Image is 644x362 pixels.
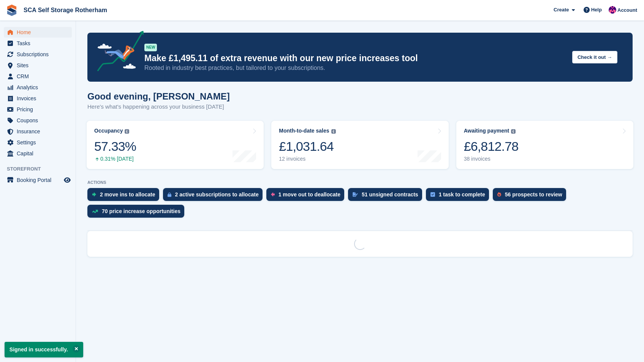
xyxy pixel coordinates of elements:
[102,208,180,214] div: 70 price increase opportunities
[426,188,493,205] a: 1 task to complete
[87,188,163,205] a: 2 move ins to allocate
[554,6,569,14] span: Create
[505,191,562,198] div: 56 prospects to review
[17,126,62,137] span: Insurance
[331,129,336,134] img: icon-info-grey-7440780725fd019a000dd9b08b2336e03edf1995a4989e88bcd33f0948082b44.svg
[144,44,157,51] div: NEW
[63,175,72,185] a: Preview store
[21,4,110,16] a: SCA Self Storage Rotherham
[163,188,266,205] a: 2 active subscriptions to allocate
[456,121,633,169] a: Awaiting payment £6,812.78 38 invoices
[279,139,335,154] div: £1,031.64
[87,180,633,185] p: ACTIONS
[87,121,264,169] a: Occupancy 57.33% 0.31% [DATE]
[17,71,62,82] span: CRM
[17,175,62,185] span: Booking Portal
[362,191,418,198] div: 51 unsigned contracts
[4,104,72,115] a: menu
[279,128,329,134] div: Month-to-date sales
[279,156,335,162] div: 12 invoices
[4,126,72,137] a: menu
[348,188,426,205] a: 51 unsigned contracts
[572,51,617,63] button: Check it out →
[17,82,62,93] span: Analytics
[17,148,62,159] span: Capital
[4,60,72,71] a: menu
[144,64,566,72] p: Rooted in industry best practices, but tailored to your subscriptions.
[17,27,62,38] span: Home
[87,205,188,221] a: 70 price increase opportunities
[4,82,72,93] a: menu
[464,139,519,154] div: £6,812.78
[271,192,275,197] img: move_outs_to_deallocate_icon-f764333ba52eb49d3ac5e1228854f67142a1ed5810a6f6cc68b1a99e826820c5.svg
[17,93,62,104] span: Invoices
[497,192,501,197] img: prospect-51fa495bee0391a8d652442698ab0144808aea92771e9ea1ae160a38d050c398.svg
[92,192,96,197] img: move_ins_to_allocate_icon-fdf77a2bb77ea45bf5b3d319d69a93e2d87916cf1d5bf7949dd705db3b84f3ca.svg
[493,188,570,205] a: 56 prospects to review
[17,137,62,148] span: Settings
[430,192,435,197] img: task-75834270c22a3079a89374b754ae025e5fb1db73e45f91037f5363f120a921f8.svg
[17,115,62,126] span: Coupons
[4,93,72,104] a: menu
[4,148,72,159] a: menu
[17,38,62,49] span: Tasks
[17,49,62,60] span: Subscriptions
[125,129,129,134] img: icon-info-grey-7440780725fd019a000dd9b08b2336e03edf1995a4989e88bcd33f0948082b44.svg
[4,27,72,38] a: menu
[144,53,566,64] p: Make £1,495.11 of extra revenue with our new price increases tool
[6,5,17,16] img: stora-icon-8386f47178a22dfd0bd8f6a31ec36ba5ce8667c1dd55bd0f319d3a0aa187defe.svg
[278,191,340,198] div: 1 move out to deallocate
[7,165,76,173] span: Storefront
[4,49,72,60] a: menu
[511,129,516,134] img: icon-info-grey-7440780725fd019a000dd9b08b2336e03edf1995a4989e88bcd33f0948082b44.svg
[100,191,155,198] div: 2 move ins to allocate
[439,191,485,198] div: 1 task to complete
[4,137,72,148] a: menu
[4,175,72,185] a: menu
[609,6,616,14] img: Sam Chapman
[591,6,602,14] span: Help
[94,156,136,162] div: 0.31% [DATE]
[4,38,72,49] a: menu
[94,139,136,154] div: 57.33%
[87,103,230,111] p: Here's what's happening across your business [DATE]
[464,156,519,162] div: 38 invoices
[353,192,358,197] img: contract_signature_icon-13c848040528278c33f63329250d36e43548de30e8caae1d1a13099fd9432cc5.svg
[17,104,62,115] span: Pricing
[17,60,62,71] span: Sites
[5,342,83,357] p: Signed in successfully.
[175,191,259,198] div: 2 active subscriptions to allocate
[4,71,72,82] a: menu
[91,31,144,74] img: price-adjustments-announcement-icon-8257ccfd72463d97f412b2fc003d46551f7dbcb40ab6d574587a9cd5c0d94...
[271,121,448,169] a: Month-to-date sales £1,031.64 12 invoices
[464,128,510,134] div: Awaiting payment
[4,115,72,126] a: menu
[266,188,348,205] a: 1 move out to deallocate
[92,210,98,213] img: price_increase_opportunities-93ffe204e8149a01c8c9dc8f82e8f89637d9d84a8eef4429ea346261dce0b2c0.svg
[87,91,230,101] h1: Good evening, [PERSON_NAME]
[168,192,171,197] img: active_subscription_to_allocate_icon-d502201f5373d7db506a760aba3b589e785aa758c864c3986d89f69b8ff3...
[94,128,123,134] div: Occupancy
[617,6,637,14] span: Account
